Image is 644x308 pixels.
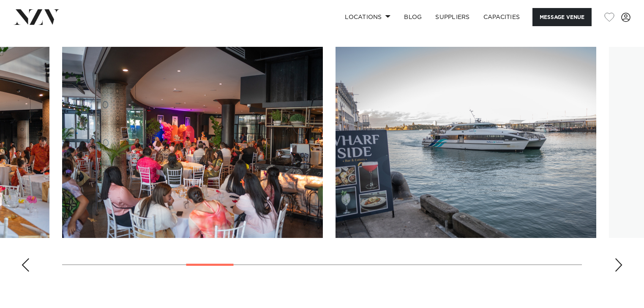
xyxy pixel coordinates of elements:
button: Message Venue [532,8,592,26]
a: BLOG [397,8,428,26]
a: SUPPLIERS [428,8,476,26]
a: Locations [338,8,397,26]
swiper-slide: 6 / 21 [62,47,323,238]
a: Capacities [477,8,527,26]
swiper-slide: 7 / 21 [336,47,596,238]
img: nzv-logo.png [14,9,60,24]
